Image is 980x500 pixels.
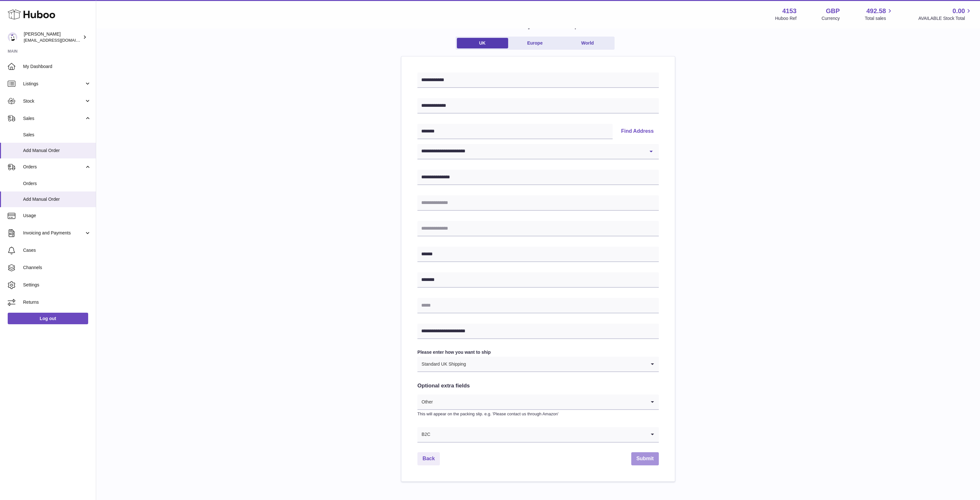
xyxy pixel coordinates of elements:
input: Search for option [466,357,646,371]
div: [PERSON_NAME] [24,31,81,43]
span: Orders [23,164,84,170]
span: Channels [23,265,91,271]
input: Search for option [431,427,646,442]
span: Cases [23,247,91,253]
span: Listings [23,81,84,87]
label: Please enter how you want to ship [417,349,659,355]
a: World [562,38,613,48]
span: 492.58 [866,7,886,15]
a: Europe [509,38,561,48]
span: Sales [23,115,84,122]
div: Search for option [417,394,659,410]
strong: GBP [826,7,840,15]
div: Huboo Ref [775,15,797,21]
span: Usage [23,213,91,219]
span: 0.00 [952,7,965,15]
button: Submit [631,452,659,465]
input: Search for option [433,394,646,409]
span: Standard UK Shipping [417,357,466,371]
span: Settings [23,282,91,288]
a: UK [457,38,508,48]
span: [EMAIL_ADDRESS][DOMAIN_NAME] [24,38,94,43]
span: AVAILABLE Stock Total [918,15,972,21]
div: Search for option [417,357,659,372]
span: Invoicing and Payments [23,230,84,236]
img: sales@kasefilters.com [8,32,17,42]
span: Sales [23,132,91,138]
button: Find Address [616,124,659,139]
span: Add Manual Order [23,196,91,202]
p: This will appear on the packing slip. e.g. 'Please contact us through Amazon' [417,411,659,417]
a: Back [417,452,440,465]
a: 0.00 AVAILABLE Stock Total [918,7,972,21]
h2: Optional extra fields [417,382,659,390]
span: My Dashboard [23,64,91,70]
a: 492.58 Total sales [865,7,893,21]
span: Orders [23,181,91,187]
div: Search for option [417,427,659,443]
span: B2C [417,427,431,442]
span: Add Manual Order [23,148,91,154]
div: Currency [822,15,840,21]
a: Log out [8,313,88,324]
span: Other [417,394,433,409]
span: Stock [23,98,84,104]
span: Total sales [865,15,893,21]
span: Returns [23,299,91,305]
strong: 4153 [782,7,797,15]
